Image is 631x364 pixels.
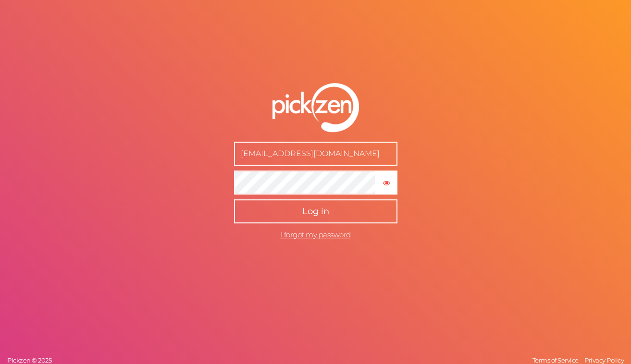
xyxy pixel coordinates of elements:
[234,142,397,166] input: E-mail
[272,83,359,132] img: pz-logo-white.png
[5,356,54,364] a: Pickzen © 2025
[532,356,579,364] span: Terms of Service
[584,356,624,364] span: Privacy Policy
[234,199,397,223] button: Log in
[302,206,329,217] span: Log in
[530,356,581,364] a: Terms of Service
[582,356,626,364] a: Privacy Policy
[281,230,351,239] a: I forgot my password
